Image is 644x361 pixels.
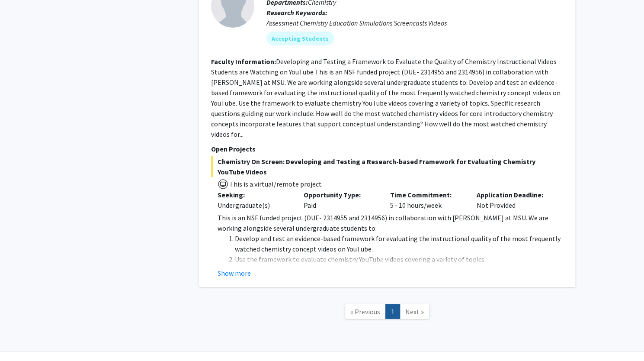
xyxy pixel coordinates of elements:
span: Chemistry On Screen: Developing and Testing a Research-based Framework for Evaluating Chemistry Y... [211,156,563,177]
fg-read-more: Developing and Testing a Framework to Evaluate the Quality of Chemistry Instructional Videos Stud... [211,57,561,139]
a: Next Page [400,304,429,319]
li: Use the framework to evaluate chemistry YouTube videos covering a variety of topics. [235,254,563,264]
span: « Previous [350,307,380,316]
p: This is an NSF funded project (DUE- 2314955 and 2314956) in collaboration with [PERSON_NAME] at M... [218,213,563,233]
button: Show more [218,268,251,278]
li: Develop and test an evidence-based framework for evaluating the instructional quality of the most... [235,233,563,254]
p: Opportunity Type: [304,190,377,200]
a: 1 [385,304,400,319]
nav: Page navigation [199,296,575,331]
iframe: Chat [6,322,37,355]
div: 5 - 10 hours/week [384,190,470,210]
p: Open Projects [211,144,563,154]
div: Paid [297,190,384,210]
span: Next » [405,307,424,316]
div: Undergraduate(s) [218,200,291,210]
div: Assessment Chemistry Education Simulations Screencasts Videos [266,18,563,28]
p: Time Commitment: [390,190,464,200]
p: Application Deadline: [477,190,550,200]
span: This is a virtual/remote project [228,180,322,188]
p: Seeking: [218,190,291,200]
mat-chip: Accepting Students [266,32,334,45]
a: Previous Page [345,304,386,319]
div: Not Provided [470,190,557,210]
b: Research Keywords: [266,8,327,17]
b: Faculty Information: [211,57,276,66]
